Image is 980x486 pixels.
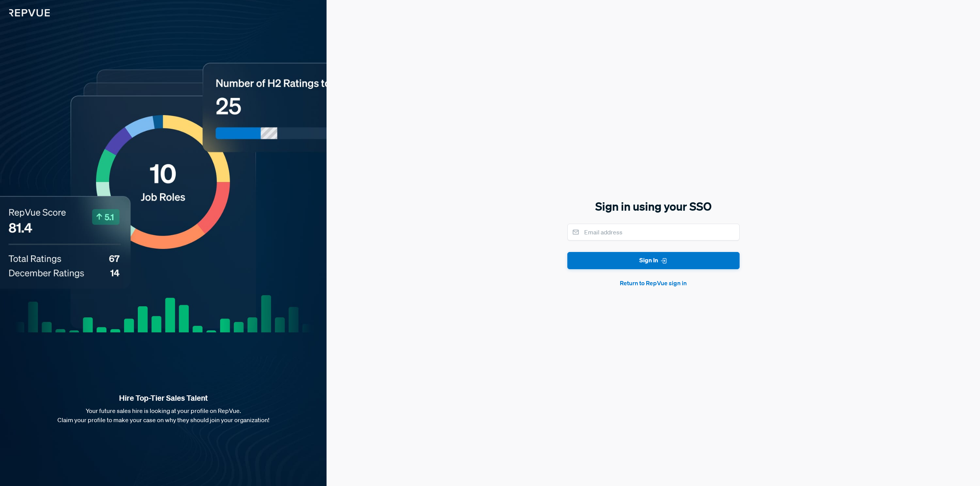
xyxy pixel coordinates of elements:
[567,278,740,288] button: Return to RepVue sign in
[12,393,314,403] strong: Hire Top-Tier Sales Talent
[567,252,740,269] button: Sign In
[567,198,740,215] h5: Sign in using your SSO
[12,406,314,424] p: Your future sales hire is looking at your profile on RepVue. Claim your profile to make your case...
[567,224,740,241] input: Email address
